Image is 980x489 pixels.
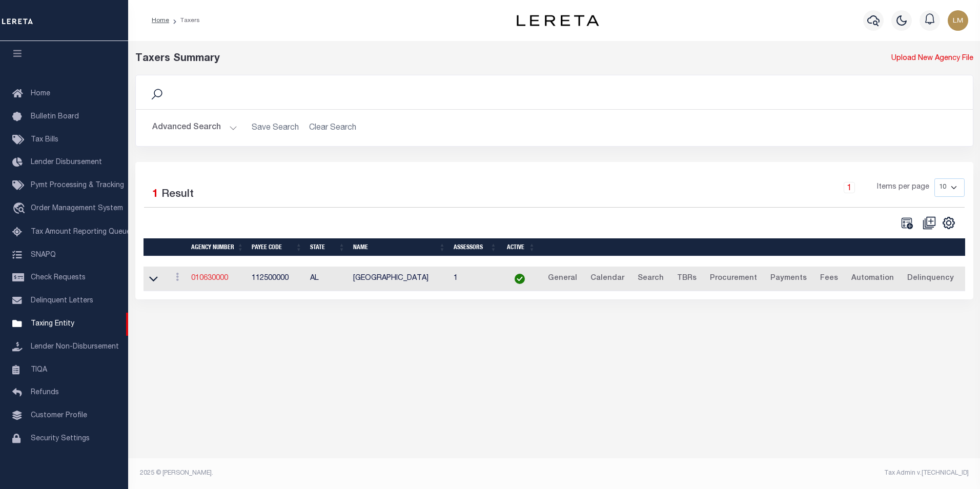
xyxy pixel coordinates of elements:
[31,90,50,97] span: Home
[248,267,306,292] td: 112500000
[501,238,539,256] th: Active: activate to sort column ascending
[586,271,629,287] a: Calendar
[152,17,169,24] a: Home
[766,271,811,287] a: Payments
[948,10,968,31] img: svg+xml;base64,PHN2ZyB4bWxucz0iaHR0cDovL3d3dy53My5vcmcvMjAwMC9zdmciIHBvaW50ZXItZXZlbnRzPSJub25lIi...
[844,182,855,193] a: 1
[191,275,228,282] a: 010630000
[31,251,56,258] span: SNAPQ
[31,366,47,373] span: TIQA
[135,51,760,67] div: Taxers Summary
[31,435,90,442] span: Security Settings
[31,389,59,396] span: Refunds
[349,267,450,292] td: [GEOGRAPHIC_DATA]
[152,118,237,138] button: Advanced Search
[31,297,93,304] span: Delinquent Letters
[169,16,200,25] li: Taxers
[306,267,349,292] td: AL
[187,238,248,256] th: Agency Number: activate to sort column ascending
[132,468,555,478] div: 2025 © [PERSON_NAME].
[517,15,599,26] img: logo-dark.svg
[562,468,969,478] div: Tax Admin v.[TECHNICAL_ID]
[31,229,131,236] span: Tax Amount Reporting Queue
[31,274,86,281] span: Check Requests
[31,205,123,212] span: Order Management System
[877,182,929,193] span: Items per page
[450,238,501,256] th: Assessors: activate to sort column ascending
[672,271,701,287] a: TBRs
[161,187,194,203] label: Result
[891,53,973,65] a: Upload New Agency File
[515,274,525,284] img: check-icon-green.svg
[306,238,349,256] th: State: activate to sort column ascending
[450,267,501,292] td: 1
[12,202,29,216] i: travel_explore
[152,189,158,200] span: 1
[31,159,102,166] span: Lender Disbursement
[31,113,79,120] span: Bulletin Board
[903,271,958,287] a: Delinquency
[705,271,762,287] a: Procurement
[31,182,124,189] span: Pymt Processing & Tracking
[349,238,450,256] th: Name: activate to sort column ascending
[248,238,306,256] th: Payee Code: activate to sort column ascending
[31,412,87,419] span: Customer Profile
[31,320,74,328] span: Taxing Entity
[815,271,843,287] a: Fees
[31,136,58,144] span: Tax Bills
[633,271,668,287] a: Search
[543,271,582,287] a: General
[847,271,899,287] a: Automation
[31,343,119,351] span: Lender Non-Disbursement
